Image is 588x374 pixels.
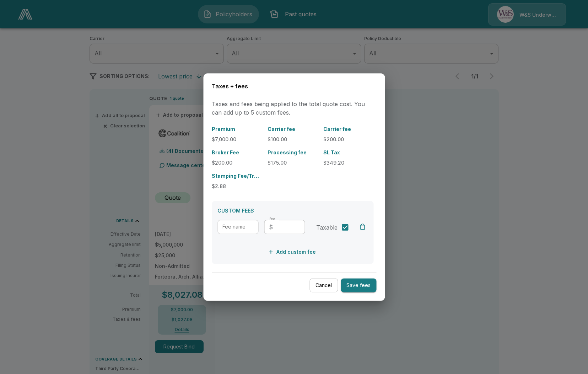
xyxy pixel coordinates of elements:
button: Cancel [309,279,338,292]
p: Premium [212,125,262,132]
button: Add custom fee [266,245,319,258]
p: $2.88 [212,182,262,189]
p: Carrier fee [323,125,373,132]
p: $7,000.00 [212,135,262,143]
p: SL Tax [323,148,373,156]
label: Fee [269,216,275,221]
p: $349.20 [323,159,373,166]
p: Taxes and fees being applied to the total quote cost. You can add up to 5 custom fees. [212,99,376,116]
p: Carrier fee [268,125,318,132]
span: Taxable [316,223,338,231]
p: Broker Fee [212,148,262,156]
p: Stamping Fee/Transaction/Regulatory Fee [212,172,262,179]
p: $200.00 [323,135,373,143]
p: CUSTOM FEES [217,207,368,214]
h6: Taxes + fees [212,82,376,91]
p: $200.00 [212,159,262,166]
p: Processing fee [268,148,318,156]
p: $100.00 [268,135,318,143]
button: Save fees [341,279,376,292]
p: $175.00 [268,159,318,166]
p: $ [269,222,273,231]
